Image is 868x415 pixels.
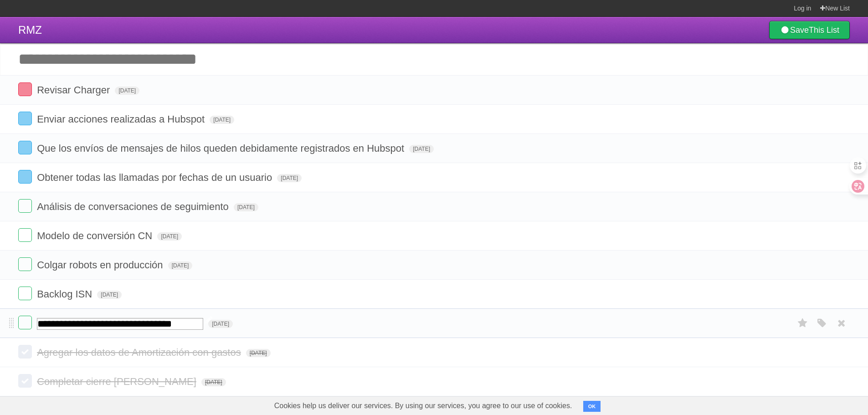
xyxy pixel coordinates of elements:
[18,228,32,242] label: Done
[794,316,812,331] label: Star task
[809,26,839,35] b: This List
[18,112,32,125] label: Done
[18,316,32,329] label: Done
[37,288,94,300] span: Backlog ISN
[18,287,32,300] label: Done
[18,170,32,184] label: Done
[18,345,32,359] label: Done
[201,378,226,386] span: [DATE]
[97,291,122,299] span: [DATE]
[37,84,112,96] span: Revisar Charger
[168,261,193,270] span: [DATE]
[18,257,32,271] label: Done
[37,347,243,358] span: Agregar los datos de Amortización con gastos
[409,145,434,153] span: [DATE]
[37,230,154,241] span: Modelo de conversión CN
[37,143,406,154] span: Que los envíos de mensajes de hilos queden debidamente registrados en Hubspot
[210,116,234,124] span: [DATE]
[246,349,271,357] span: [DATE]
[115,87,139,95] span: [DATE]
[18,374,32,388] label: Done
[265,397,581,415] span: Cookies help us deliver our services. By using our services, you agree to our use of cookies.
[18,199,32,213] label: Done
[277,174,302,182] span: [DATE]
[583,401,601,412] button: OK
[37,376,199,387] span: Completar cierre [PERSON_NAME]
[208,320,233,328] span: [DATE]
[157,232,182,241] span: [DATE]
[37,113,207,125] span: Enviar acciones realizadas a Hubspot
[769,21,850,39] a: SaveThis List
[18,141,32,154] label: Done
[37,201,231,212] span: Análisis de conversaciones de seguimiento
[234,203,258,211] span: [DATE]
[37,259,165,271] span: Colgar robots en producción
[37,172,274,183] span: Obtener todas las llamadas por fechas de un usuario
[18,82,32,96] label: Done
[18,24,42,36] span: RMZ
